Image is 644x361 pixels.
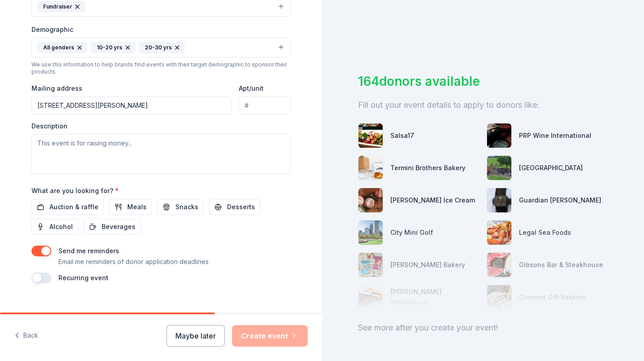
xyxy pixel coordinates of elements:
[519,195,601,206] div: Guardian [PERSON_NAME]
[37,42,87,53] div: All genders
[31,38,291,57] button: All genders10-20 yrs20-30 yrs
[31,199,104,215] button: Auction & raffle
[58,274,108,282] label: Recurring event
[102,221,135,232] span: Beverages
[390,195,475,206] div: [PERSON_NAME] Ice Cream
[31,186,119,195] label: What are you looking for?
[358,123,383,148] img: photo for Salsa17
[166,325,225,347] button: Maybe later
[519,163,583,173] div: [GEOGRAPHIC_DATA]
[390,163,465,173] div: Termini Brothers Bakery
[239,97,291,114] input: #
[31,61,291,75] div: We use this information to help brands find events with their target demographic to sponsor their...
[358,98,608,112] div: Fill out your event details to apply to donors like:
[31,122,67,131] label: Description
[91,42,135,53] div: 10-20 yrs
[209,199,260,215] button: Desserts
[519,130,591,141] div: PRP Wine International
[14,326,38,345] button: Back
[358,188,383,212] img: photo for Graeter's Ice Cream
[487,156,511,180] img: photo for West Chicago Park District
[84,219,141,235] button: Beverages
[58,247,119,255] label: Send me reminders
[31,84,82,93] label: Mailing address
[175,202,198,212] span: Snacks
[49,221,73,232] span: Alcohol
[358,72,608,91] div: 164 donors available
[358,156,383,180] img: photo for Termini Brothers Bakery
[157,199,204,215] button: Snacks
[390,130,414,141] div: Salsa17
[227,202,255,212] span: Desserts
[127,202,147,212] span: Meals
[31,25,73,34] label: Demographic
[109,199,152,215] button: Meals
[31,97,232,114] input: Enter a US address
[139,42,185,53] div: 20-30 yrs
[358,321,608,335] div: See more after you create your event!
[37,1,85,13] div: Fundraiser
[31,219,78,235] button: Alcohol
[487,188,511,212] img: photo for Guardian Angel Device
[487,123,511,148] img: photo for PRP Wine International
[239,84,264,93] label: Apt/unit
[58,256,209,267] p: Email me reminders of donor application deadlines
[49,202,98,212] span: Auction & raffle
